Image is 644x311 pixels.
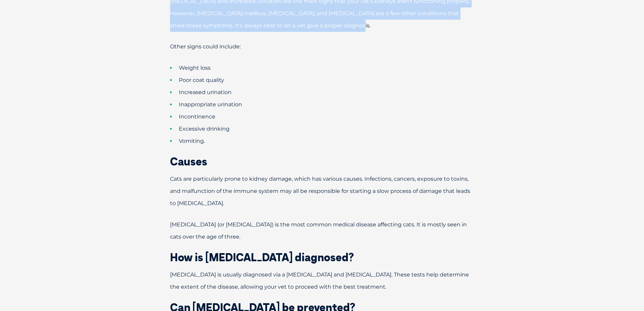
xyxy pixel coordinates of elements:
[170,155,207,168] span: Causes
[179,77,224,83] span: Poor coat quality
[179,101,242,108] span: Inappropriate urination
[170,271,469,290] span: [MEDICAL_DATA] is usually diagnosed via a [MEDICAL_DATA] and [MEDICAL_DATA]. These tests help det...
[179,126,230,132] span: Excessive drinking
[179,138,205,144] span: Vomiting.
[179,65,211,71] span: Weight loss
[179,89,232,95] span: Increased urination
[170,221,467,240] span: [MEDICAL_DATA] (or [MEDICAL_DATA]) is the most common medical disease affecting cats. It is mostl...
[170,43,241,50] span: Other signs could include:
[170,250,354,264] span: How is [MEDICAL_DATA] diagnosed?
[179,113,215,120] span: Incontinence
[170,176,470,206] span: Cats are particularly prone to kidney damage, which has various causes. Infections, cancers, expo...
